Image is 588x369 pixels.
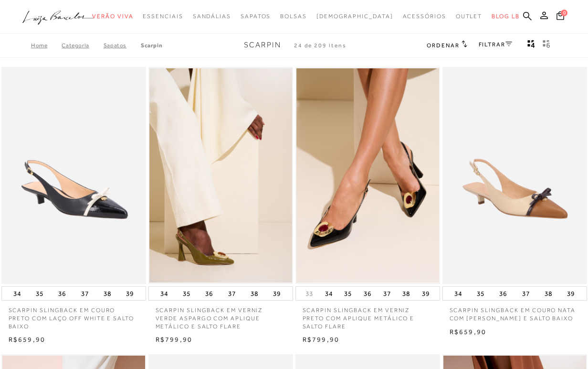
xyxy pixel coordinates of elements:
[316,13,393,20] span: [DEMOGRAPHIC_DATA]
[450,328,487,336] span: R$659,90
[156,336,193,343] span: R$799,90
[143,13,183,20] span: Essenciais
[10,287,24,300] button: 34
[474,287,487,300] button: 35
[403,8,446,25] a: categoryNavScreenReaderText
[496,287,510,300] button: 36
[479,41,512,48] a: FILTRAR
[442,301,587,323] a: SCARPIN SLINGBACK EM COURO NATA COM [PERSON_NAME] E SALTO BAIXO
[419,287,432,300] button: 39
[564,287,577,300] button: 39
[443,68,586,283] img: SCARPIN SLINGBACK EM COURO NATA COM BICO CARAMELO E SALTO BAIXO
[296,68,439,283] img: SCARPIN SLINGBACK EM VERNIZ PRETO COM APLIQUE METÁLICO E SALTO FLARE
[456,8,483,25] a: categoryNavScreenReaderText
[341,287,355,300] button: 35
[148,301,293,330] a: SCARPIN SLINGBACK EM VERNIZ VERDE ASPARGO COM APLIQUE METÁLICO E SALTO FLARE
[295,301,440,330] a: SCARPIN SLINGBACK EM VERNIZ PRETO COM APLIQUE METÁLICO E SALTO FLARE
[2,68,145,283] a: SCARPIN SLINGBACK EM COURO PRETO COM LAÇO OFF WHITE E SALTO BAIXO SCARPIN SLINGBACK EM COURO PRET...
[540,39,553,52] button: gridText6Desc
[296,68,439,283] a: SCARPIN SLINGBACK EM VERNIZ PRETO COM APLIQUE METÁLICO E SALTO FLARE SCARPIN SLINGBACK EM VERNIZ ...
[149,68,292,283] img: SCARPIN SLINGBACK EM VERNIZ VERDE ASPARGO COM APLIQUE METÁLICO E SALTO FLARE
[193,8,231,25] a: categoryNavScreenReaderText
[270,287,283,300] button: 39
[1,301,146,330] a: SCARPIN SLINGBACK EM COURO PRETO COM LAÇO OFF WHITE E SALTO BAIXO
[157,287,171,300] button: 34
[399,287,413,300] button: 38
[31,42,62,49] a: Home
[280,8,307,25] a: categoryNavScreenReaderText
[202,287,216,300] button: 36
[303,336,340,343] span: R$799,90
[55,287,69,300] button: 36
[248,287,261,300] button: 38
[78,287,92,300] button: 37
[92,8,133,25] a: categoryNavScreenReaderText
[241,8,271,25] a: categoryNavScreenReaderText
[303,289,316,298] button: 33
[123,287,136,300] button: 39
[492,8,519,25] a: BLOG LB
[554,11,567,23] button: 0
[141,42,162,49] a: Scarpin
[62,42,103,49] a: Categoria
[456,13,483,20] span: Outlet
[380,287,394,300] button: 37
[427,42,459,49] span: Ordenar
[525,39,538,52] button: Mostrar 4 produtos por linha
[225,287,239,300] button: 37
[180,287,193,300] button: 35
[403,13,446,20] span: Acessórios
[241,13,271,20] span: Sapatos
[92,13,133,20] span: Verão Viva
[104,42,141,49] a: SAPATOS
[101,287,114,300] button: 38
[143,8,183,25] a: categoryNavScreenReaderText
[2,68,145,283] img: SCARPIN SLINGBACK EM COURO PRETO COM LAÇO OFF WHITE E SALTO BAIXO
[561,10,567,16] span: 0
[316,8,393,25] a: noSubCategoriesText
[519,287,533,300] button: 37
[492,13,519,20] span: BLOG LB
[33,287,46,300] button: 35
[361,287,374,300] button: 36
[542,287,555,300] button: 38
[443,68,586,283] a: SCARPIN SLINGBACK EM COURO NATA COM BICO CARAMELO E SALTO BAIXO SCARPIN SLINGBACK EM COURO NATA C...
[244,41,281,49] span: Scarpin
[280,13,307,20] span: Bolsas
[149,68,292,283] a: SCARPIN SLINGBACK EM VERNIZ VERDE ASPARGO COM APLIQUE METÁLICO E SALTO FLARE SCARPIN SLINGBACK EM...
[9,336,46,343] span: R$659,90
[322,287,336,300] button: 34
[451,287,465,300] button: 34
[294,42,346,49] span: 24 de 209 itens
[193,13,231,20] span: Sandálias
